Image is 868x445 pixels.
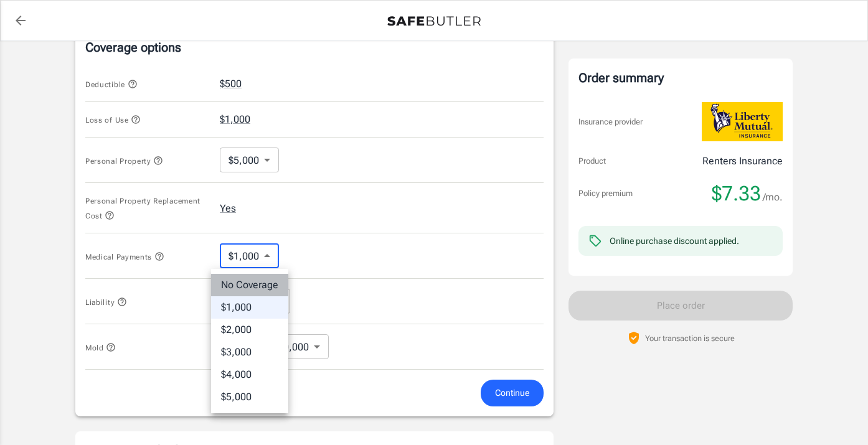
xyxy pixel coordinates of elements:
[211,341,288,363] li: $3,000
[211,319,288,341] li: $2,000
[211,296,288,319] li: $1,000
[211,386,288,408] li: $5,000
[211,274,288,296] li: No Coverage
[211,363,288,386] li: $4,000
